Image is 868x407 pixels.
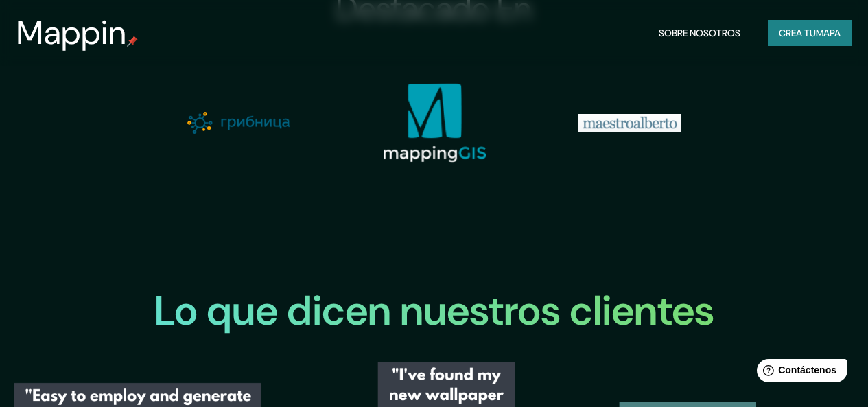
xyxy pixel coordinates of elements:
img: pin de mapeo [127,36,138,47]
button: Crea tumapa [768,20,852,46]
button: Sobre nosotros [653,20,746,46]
font: Crea tu [779,27,816,39]
iframe: Lanzador de widgets de ayuda [746,353,853,392]
font: mapa [816,27,841,39]
font: Sobre nosotros [659,27,740,39]
img: logotipo de gribnica [187,112,290,134]
font: Lo que dicen nuestros clientes [154,283,714,338]
img: logotipo de maestroalberto [578,114,681,132]
img: logotipo de mappinggis [383,83,486,163]
font: Mappin [16,11,127,54]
